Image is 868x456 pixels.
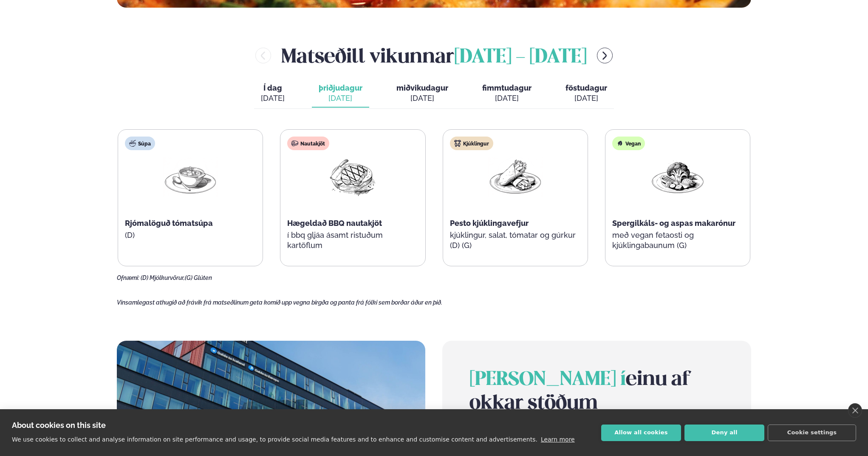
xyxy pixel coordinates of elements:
button: menu-btn-left [255,48,271,63]
p: (D) [125,230,256,240]
button: Cookie settings [768,425,856,441]
span: Pesto kjúklingavefjur [450,219,529,228]
h2: einu af okkar stöðum [469,368,724,416]
button: menu-btn-right [597,48,613,63]
button: Í dag [DATE] [254,80,291,108]
span: [PERSON_NAME] í [469,370,626,389]
img: Soup.png [163,157,218,197]
span: Ofnæmi: [117,274,139,281]
h2: Matseðill vikunnar [281,42,587,69]
span: (D) Mjólkurvörur, [141,274,185,281]
span: þriðjudagur [319,83,362,92]
span: [DATE] - [DATE] [454,48,587,67]
div: [DATE] [396,93,448,103]
span: föstudagur [565,83,607,92]
button: Allow all cookies [601,425,681,441]
p: með vegan fetaosti og kjúklingabaunum (G) [612,230,743,251]
img: beef.svg [291,140,298,147]
span: Rjómalöguð tómatsúpa [125,219,213,228]
span: miðvikudagur [396,83,448,92]
span: Hægeldað BBQ nautakjöt [287,219,382,228]
div: [DATE] [319,93,362,103]
span: fimmtudagur [482,83,532,92]
span: (G) Glúten [185,274,212,281]
span: Spergilkáls- og aspas makarónur [612,219,735,228]
a: close [848,403,862,418]
div: Vegan [612,137,645,150]
button: fimmtudagur [DATE] [475,80,538,108]
span: Í dag [261,83,285,93]
button: föstudagur [DATE] [559,80,614,108]
strong: About cookies on this site [12,421,106,430]
div: [DATE] [565,93,607,103]
img: Vegan.png [650,157,705,197]
button: miðvikudagur [DATE] [390,80,455,108]
span: Vinsamlegast athugið að frávik frá matseðlinum geta komið upp vegna birgða og panta frá fólki sem... [117,299,442,306]
a: Learn more [541,436,575,443]
button: þriðjudagur [DATE] [312,80,369,108]
p: kjúklingur, salat, tómatar og gúrkur (D) (G) [450,230,581,251]
img: Vegan.svg [616,140,623,147]
div: Nautakjöt [287,137,329,150]
div: Kjúklingur [450,137,493,150]
button: Deny all [684,425,764,441]
div: Súpa [125,137,155,150]
p: We use cookies to collect and analyse information on site performance and usage, to provide socia... [12,436,537,443]
div: [DATE] [482,93,532,103]
img: Wraps.png [488,157,543,197]
div: [DATE] [261,93,285,103]
img: Beef-Meat.png [325,157,380,197]
img: soup.svg [129,140,136,147]
p: í bbq gljáa ásamt ristuðum kartöflum [287,230,418,251]
img: chicken.svg [454,140,461,147]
